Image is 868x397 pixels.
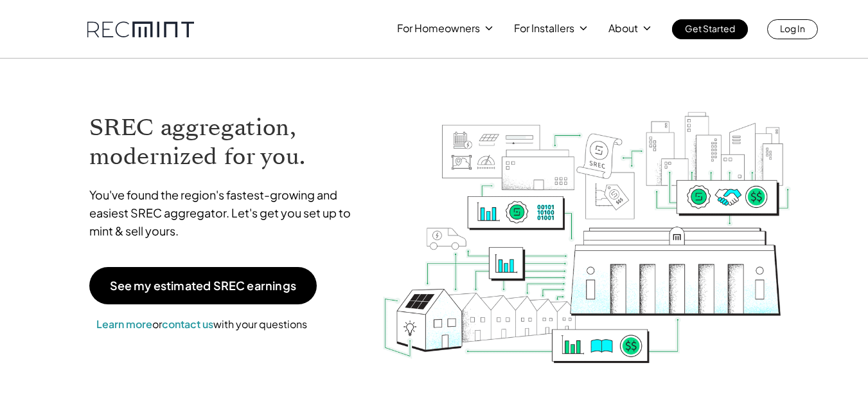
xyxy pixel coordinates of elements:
[780,19,805,37] p: Log In
[89,113,363,171] h1: SREC aggregation, modernized for you.
[96,317,152,331] a: Learn more
[767,19,818,39] a: Log In
[110,280,296,291] p: See my estimated SREC earnings
[162,317,213,331] a: contact us
[608,19,638,37] p: About
[685,19,735,37] p: Get Started
[397,19,480,37] p: For Homeowners
[672,19,748,39] a: Get Started
[382,78,792,367] img: RECmint value cycle
[89,316,314,333] p: or with your questions
[514,19,574,37] p: For Installers
[89,186,363,240] p: You've found the region's fastest-growing and easiest SREC aggregator. Let's get you set up to mi...
[89,267,317,304] a: See my estimated SREC earnings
